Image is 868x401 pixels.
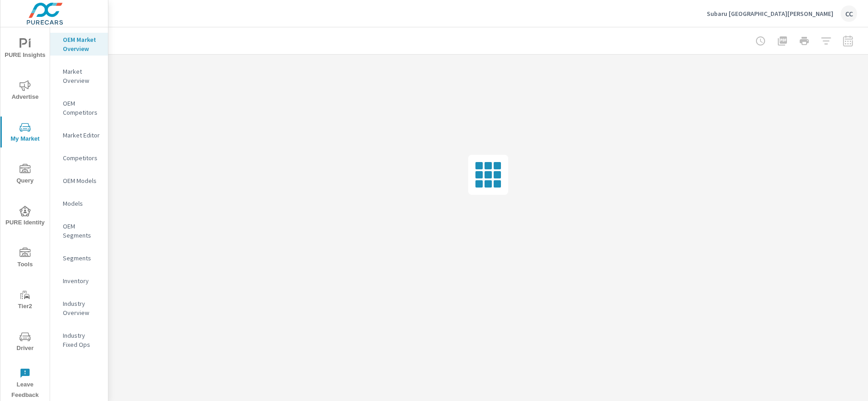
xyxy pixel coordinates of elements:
[63,35,101,53] p: OEM Market Overview
[50,174,108,188] div: OEM Models
[50,297,108,320] div: Industry Overview
[3,368,47,401] span: Leave Feedback
[63,131,101,140] p: Market Editor
[3,122,47,144] span: My Market
[63,67,101,85] p: Market Overview
[50,274,108,288] div: Inventory
[63,276,101,285] p: Inventory
[63,299,101,317] p: Industry Overview
[3,331,47,354] span: Driver
[3,248,47,270] span: Tools
[3,206,47,228] span: PURE Identity
[50,33,108,56] div: OEM Market Overview
[50,151,108,165] div: Competitors
[63,199,101,208] p: Models
[3,80,47,102] span: Advertise
[841,5,857,22] div: CC
[50,96,108,119] div: OEM Competitors
[50,251,108,265] div: Segments
[707,10,833,18] p: Subaru [GEOGRAPHIC_DATA][PERSON_NAME]
[50,329,108,351] div: Industry Fixed Ops
[63,99,101,117] p: OEM Competitors
[3,38,47,61] span: PURE Insights
[50,197,108,210] div: Models
[63,176,101,185] p: OEM Models
[63,254,101,263] p: Segments
[50,219,108,242] div: OEM Segments
[63,153,101,162] p: Competitors
[63,222,101,240] p: OEM Segments
[63,331,101,349] p: Industry Fixed Ops
[50,128,108,142] div: Market Editor
[50,65,108,87] div: Market Overview
[3,164,47,186] span: Query
[3,289,47,312] span: Tier2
